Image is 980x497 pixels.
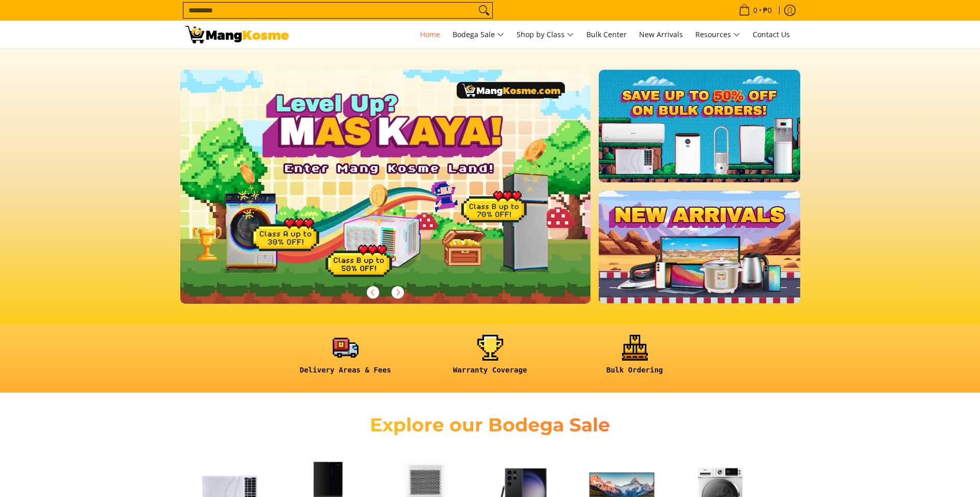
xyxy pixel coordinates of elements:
a: Contact Us [748,21,795,49]
span: 0 [752,7,759,14]
button: Search [476,3,492,18]
span: • [736,5,775,16]
img: Mang Kosme: Your Home Appliances Warehouse Sale Partner! [185,26,289,43]
h2: Explore our Bodega Sale [340,413,640,437]
a: Resources [690,21,745,49]
span: New Arrivals [639,29,683,39]
button: Next [386,281,409,304]
span: Bulk Center [586,29,627,39]
a: <h6><strong>Bulk Ordering</strong></h6> [568,335,702,383]
span: Shop by Class [517,28,574,41]
a: Shop by Class [511,21,579,49]
span: Home [420,29,440,39]
button: Previous [362,281,384,304]
nav: Main Menu [299,21,795,49]
a: Bodega Sale [447,21,509,49]
a: <h6><strong>Warranty Coverage</strong></h6> [423,335,557,383]
span: Resources [695,28,740,41]
span: Contact Us [753,29,790,39]
a: <h6><strong>Delivery Areas & Fees</strong></h6> [278,335,413,383]
a: Bulk Center [581,21,632,49]
a: New Arrivals [634,21,688,49]
img: Gaming desktop banner [180,70,591,304]
span: ₱0 [761,7,773,14]
a: Home [415,21,445,49]
span: Bodega Sale [453,28,504,41]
